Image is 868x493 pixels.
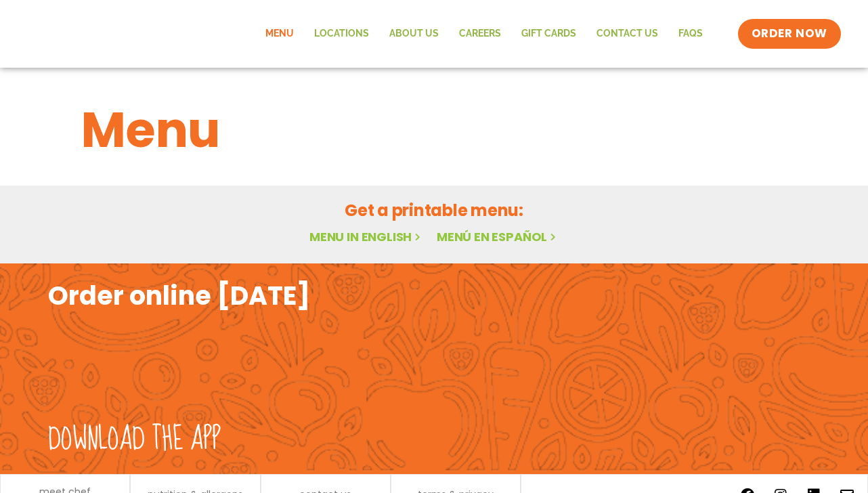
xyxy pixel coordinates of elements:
a: ORDER NOW [738,19,841,49]
h1: Menu [81,93,787,167]
a: Menu [255,18,304,49]
a: FAQs [668,18,713,49]
img: fork [48,312,251,414]
a: Careers [449,18,511,49]
a: Menú en español [437,228,559,245]
span: ORDER NOW [752,26,827,42]
nav: Menu [255,18,713,49]
h2: Download the app [48,421,221,458]
img: google_play [636,318,820,420]
h2: Order online [DATE] [48,279,310,312]
a: Menu in English [309,228,423,245]
img: new-SAG-logo-768×292 [27,7,230,61]
a: GIFT CARDS [511,18,586,49]
a: About Us [379,18,449,49]
img: appstore [437,318,622,420]
a: Contact Us [586,18,668,49]
h2: Get a printable menu: [81,198,787,222]
a: Locations [304,18,379,49]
